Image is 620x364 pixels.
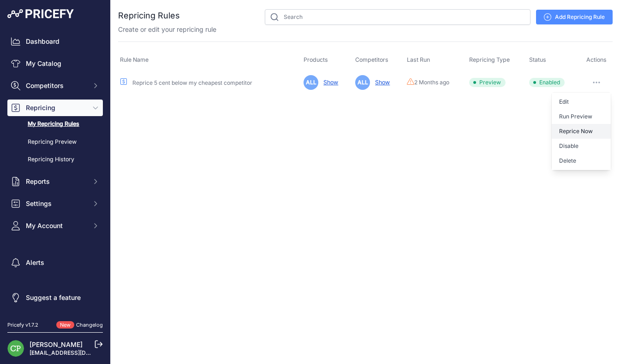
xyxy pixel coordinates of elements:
a: Reprice 5 cent below my cheapest competitor [132,79,252,86]
a: Suggest a feature [7,289,103,306]
span: Rule Name [120,56,149,63]
span: Actions [586,56,607,63]
h2: Repricing Rules [118,9,180,22]
button: Delete [552,153,611,168]
a: Repricing History [7,152,103,168]
button: Reprice Now [552,124,611,139]
span: Settings [26,199,86,208]
button: Reports [7,173,103,190]
img: Pricefy Logo [7,9,74,18]
span: ALL [304,75,318,90]
span: My Account [26,221,86,230]
span: 2 Months ago [414,79,449,86]
a: Show [320,79,338,86]
a: [EMAIL_ADDRESS][DOMAIN_NAME] [30,349,126,356]
span: Repricing Type [469,56,510,63]
button: Disable [552,139,611,153]
a: Dashboard [7,33,103,50]
button: Run Preview [552,109,611,124]
button: My Account [7,217,103,234]
button: Settings [7,195,103,212]
span: Competitors [26,81,86,90]
span: Preview [469,78,506,87]
span: ALL [355,75,370,90]
span: Enabled [529,78,565,87]
span: Reports [26,177,86,186]
span: Status [529,56,546,63]
button: Repricing [7,100,103,116]
span: Repricing [26,103,86,112]
input: Search [265,9,531,25]
a: Add Repricing Rule [536,10,613,24]
nav: Sidebar [7,33,103,310]
span: Products [304,56,328,63]
a: My Repricing Rules [7,116,103,132]
a: Alerts [7,254,103,271]
span: New [56,321,74,329]
div: Pricefy v1.7.2 [7,321,38,329]
a: Edit [552,94,611,109]
a: Changelog [76,322,103,328]
a: My Catalog [7,55,103,72]
a: Show [371,79,390,86]
span: Last Run [407,56,430,63]
a: [PERSON_NAME] [30,341,83,348]
button: Competitors [7,77,103,94]
a: Repricing Preview [7,134,103,150]
span: Competitors [355,56,388,63]
p: Create or edit your repricing rule [118,25,216,34]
